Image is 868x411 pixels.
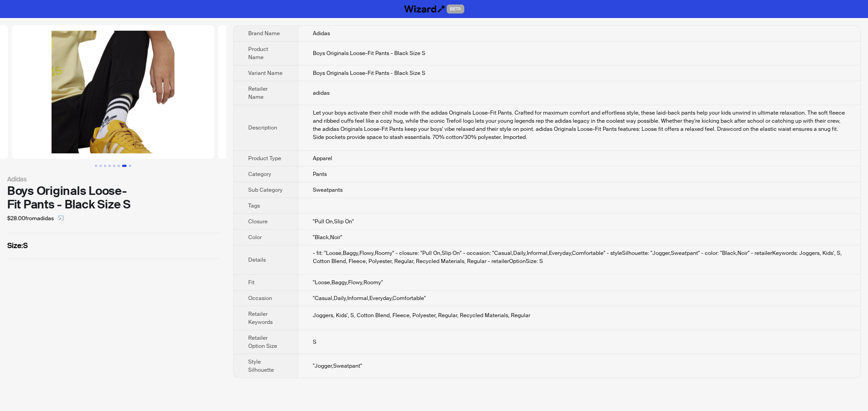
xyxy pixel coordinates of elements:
span: adidas [313,89,330,97]
span: Closure [248,218,268,225]
button: Go to slide 8 [129,165,131,167]
span: Product Type [248,155,281,162]
button: Go to slide 2 [99,165,102,167]
span: Tags [248,202,260,209]
span: BETA [447,5,464,14]
span: "Casual,Daily,Informal,Everyday,Comfortable" [313,295,426,302]
span: Color [248,234,262,241]
span: Variant Name [248,69,283,77]
span: Description [248,124,277,131]
label: S [7,240,219,251]
button: Go to slide 3 [104,165,106,167]
div: Boys Originals Loose-Fit Pants - Black Size S [7,184,219,211]
span: "Jogger,Sweatpant" [313,362,362,369]
span: Occasion [248,295,272,302]
span: Retailer Keywords [248,310,273,326]
span: Brand Name [248,30,280,37]
span: Boys Originals Loose-Fit Pants - Black Size S [313,69,425,77]
span: Retailer Option Size [248,334,277,350]
span: "Pull On,Slip On" [313,218,354,225]
img: Boys Originals Loose-Fit Pants - Black Size S Boys Originals Loose-Fit Pants - Black Size S image 8 [218,25,420,159]
div: Let your boys activate their chill mode with the adidas Originals Loose-Fit Pants. Crafted for ma... [313,109,846,141]
span: Pants [313,171,327,178]
button: Go to slide 4 [108,165,111,167]
span: Product Name [248,46,268,61]
span: Size : [7,241,23,250]
span: Adidas [313,30,330,37]
img: Boys Originals Loose-Fit Pants - Black Size S Boys Originals Loose-Fit Pants - Black Size S image 7 [12,25,214,159]
span: Sub Category [248,186,283,194]
span: Fit [248,279,255,286]
button: Go to slide 6 [118,165,120,167]
span: Details [248,256,266,263]
button: Go to slide 5 [113,165,115,167]
span: Boys Originals Loose-Fit Pants - Black Size S [313,50,425,57]
span: S [313,338,316,346]
span: "Loose,Baggy,Flowy,Roomy" [313,279,383,286]
span: Category [248,171,271,178]
span: Sweatpants [313,186,343,194]
div: - fit: "Loose,Baggy,Flowy,Roomy" - closure: "Pull On,Slip On" - occasion: "Casual,Daily,Informal,... [313,249,846,265]
div: $28.00 from adidas [7,211,219,226]
span: select [58,215,64,221]
div: Joggers, Kids', S, Cotton Blend, Fleece, Polyester, Regular, Recycled Materials, Regular [313,311,846,319]
div: Adidas [7,174,219,184]
button: Go to slide 7 [122,165,127,167]
span: "Black,Noir" [313,234,342,241]
span: Style Silhouette [248,358,274,374]
span: Retailer Name [248,85,268,101]
span: Apparel [313,155,332,162]
button: Go to slide 1 [95,165,97,167]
